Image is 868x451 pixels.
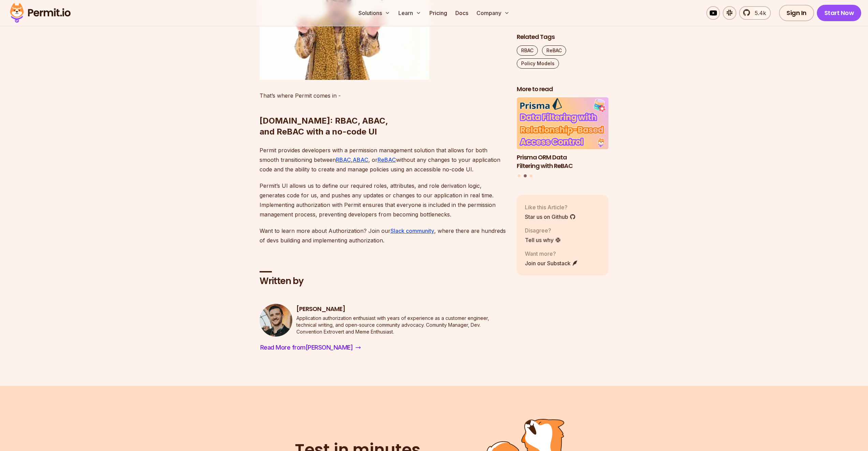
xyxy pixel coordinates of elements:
p: That’s where Permit comes in - [260,91,506,100]
h3: [PERSON_NAME] [296,305,506,313]
a: Policy Models [517,58,559,69]
button: Company [474,6,512,20]
a: Tell us why [525,236,561,244]
p: Permit’s UI allows us to define our required roles, attributes, and role derivation logic, genera... [260,181,506,219]
button: Go to slide 3 [530,175,532,178]
a: Slack community [391,227,434,234]
p: Permit provides developers with a permission management solution that allows for both smooth tran... [260,145,506,174]
img: Prisma ORM Data Filtering with ReBAC [517,98,609,150]
span: 5.4k [751,9,766,17]
a: 5.4k [739,6,771,20]
a: Read More from[PERSON_NAME] [260,342,362,353]
h2: Related Tags [517,33,609,41]
div: Posts [517,98,609,179]
a: RBAC [336,156,351,163]
p: Disagree? [525,226,561,235]
p: Like this Article? [525,203,576,211]
a: ReBAC [542,45,566,56]
li: 2 of 3 [517,98,609,170]
h2: Written by [260,275,506,287]
a: Star us on Github [525,213,576,221]
a: RBAC [517,45,538,56]
a: Docs [453,6,471,20]
h2: [DOMAIN_NAME]: RBAC, ABAC, and ReBAC with a no-code UI [260,88,506,137]
h2: More to read [517,85,609,94]
span: Read More from [PERSON_NAME] [260,343,353,352]
p: Want more? [525,250,578,258]
img: Permit logo [7,1,74,25]
a: Sign In [779,5,814,21]
a: Join our Substack [525,259,578,267]
p: Want to learn more about Authorization? Join our , where there are hundreds of devs building and ... [260,226,506,245]
button: Go to slide 2 [524,174,527,178]
img: Daniel Bass [260,304,292,337]
a: Pricing [427,6,450,20]
button: Learn [396,6,424,20]
a: ReBAC [378,156,396,163]
p: Application authorization enthusiast with years of experience as a customer engineer, technical w... [296,315,506,335]
a: Prisma ORM Data Filtering with ReBACPrisma ORM Data Filtering with ReBAC [517,98,609,170]
button: Solutions [356,6,393,20]
a: ABAC [353,156,368,163]
h3: Prisma ORM Data Filtering with ReBAC [517,153,609,170]
button: Go to slide 1 [518,175,520,178]
a: Start Now [817,5,862,21]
